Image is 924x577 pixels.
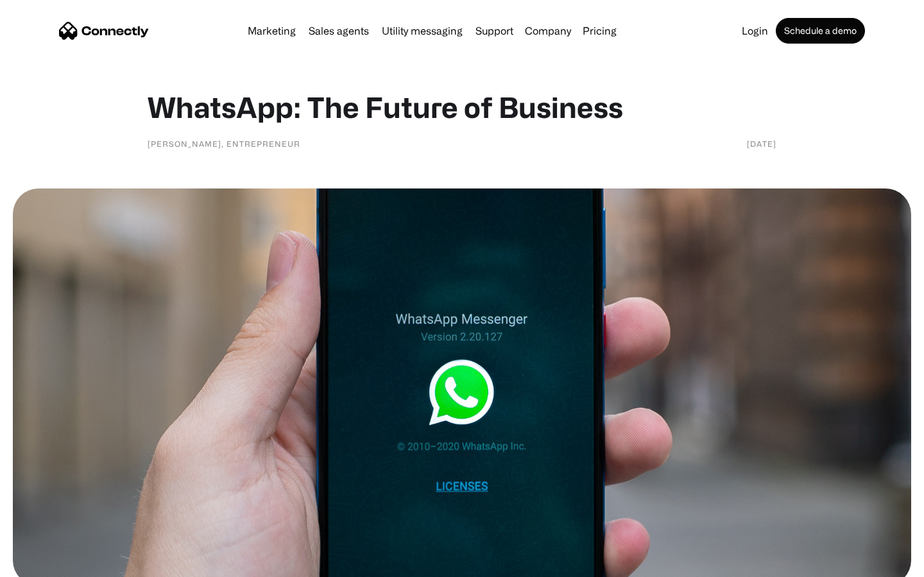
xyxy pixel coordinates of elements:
a: Utility messaging [377,26,468,36]
a: Login [737,26,773,36]
a: Pricing [577,26,622,36]
div: [DATE] [747,137,776,150]
aside: Language selected: English [13,555,77,573]
a: Marketing [243,26,301,36]
a: Support [470,26,518,36]
a: Sales agents [304,26,374,36]
a: Schedule a demo [776,18,865,44]
div: Company [521,22,575,40]
h1: WhatsApp: The Future of Business [148,90,776,124]
div: Company [525,22,571,40]
a: home [59,21,149,40]
ul: Language list [26,555,77,573]
div: [PERSON_NAME], Entrepreneur [148,137,300,150]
